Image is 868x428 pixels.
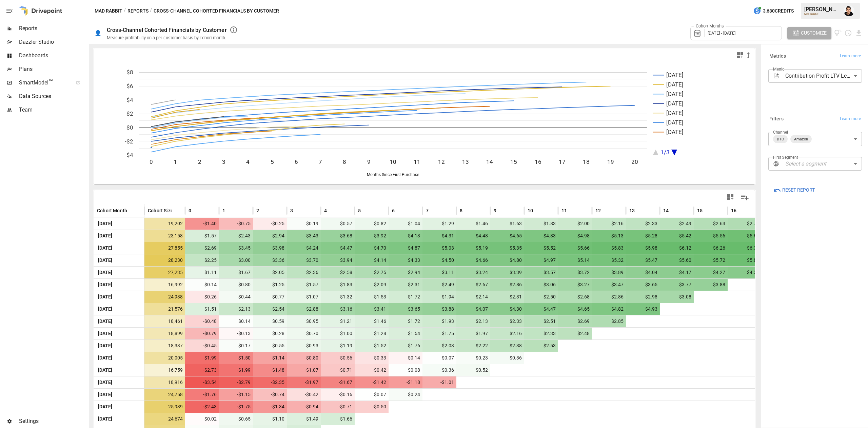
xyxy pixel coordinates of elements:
text: 20 [631,158,638,165]
span: 6 [392,207,395,214]
span: $1.93 [426,315,455,327]
text: $4 [126,97,133,103]
span: -$0.79 [189,328,218,339]
span: $0.95 [290,315,319,327]
span: Reports [19,24,87,33]
span: 23,158 [148,230,184,242]
text: [DATE] [666,72,684,78]
button: Sort [703,206,713,215]
h6: Metrics [769,53,786,60]
h6: Filters [769,115,784,123]
button: Sort [294,206,303,215]
span: 12 [595,207,601,214]
span: 24,938 [148,291,184,303]
div: Contribution Profit LTV Less Blended CAC [785,69,862,83]
span: $1.46 [358,315,387,327]
span: $1.29 [426,218,455,230]
span: -$0.75 [222,218,252,230]
img: Francisco Sanchez [844,5,854,16]
span: $3.68 [324,230,353,242]
span: $4.87 [392,242,421,254]
span: $4.80 [494,254,523,266]
span: $4.83 [528,230,557,242]
span: $4.13 [392,230,421,242]
span: -$0.13 [222,328,252,339]
svg: A chart. [94,62,745,184]
span: $5.19 [460,242,489,254]
span: $4.04 [629,267,658,278]
button: Sort [669,206,679,215]
span: [DATE] [97,218,141,230]
button: Download report [855,29,863,37]
button: Customize [787,27,831,39]
span: $0.19 [290,218,319,230]
text: 3 [222,158,225,165]
text: 13 [462,158,469,165]
span: $1.53 [358,291,387,303]
span: $0.70 [290,328,319,339]
div: / [124,7,126,15]
span: $0.14 [222,315,252,327]
span: [DATE] [97,328,141,339]
span: $4.33 [392,254,421,266]
span: $0.77 [256,291,285,303]
span: ™ [48,78,53,86]
button: View documentation [834,27,842,39]
span: [DATE] - [DATE] [708,31,735,36]
span: 18,899 [148,328,184,339]
span: $2.75 [358,267,387,278]
span: $2.16 [595,218,625,230]
text: 16 [535,158,541,165]
span: $4.97 [528,254,557,266]
span: [DATE] [97,303,141,315]
span: [DATE] [97,291,141,303]
span: Team [19,106,87,114]
div: / [150,7,152,15]
span: $2.13 [460,315,489,327]
span: $2.67 [460,279,489,291]
div: [PERSON_NAME] [804,6,840,13]
span: $2.58 [324,267,353,278]
span: -$0.45 [189,340,218,352]
button: Sort [328,206,337,215]
span: Amazon [791,135,811,143]
text: 2 [198,158,201,165]
span: $2.74 [731,218,760,230]
span: $2.05 [256,267,285,278]
span: $1.25 [256,279,285,291]
span: $2.94 [392,267,421,278]
span: $2.69 [561,315,591,327]
span: $3.24 [460,267,489,278]
button: Sort [497,206,507,215]
span: Cohort Size [148,207,173,214]
span: 1 [222,207,225,214]
button: Sort [361,206,371,215]
span: $1.28 [358,328,387,339]
div: Mad Rabbit [804,13,840,16]
text: $2 [126,110,133,117]
span: $3.45 [222,242,252,254]
span: $5.83 [595,242,625,254]
span: $1.97 [460,328,489,339]
span: $4.48 [460,230,489,242]
text: $6 [126,83,133,90]
text: 0 [150,158,153,165]
span: $2.14 [460,291,489,303]
button: Sort [635,206,645,215]
span: $5.82 [731,254,760,266]
text: 1/3 [660,149,670,156]
button: Reset Report [768,184,820,196]
span: $4.17 [663,267,692,278]
span: $3.11 [426,267,455,278]
span: $5.98 [629,242,658,254]
button: Sort [260,206,269,215]
span: $2.86 [595,291,625,303]
span: $4.07 [460,303,489,315]
text: 10 [390,158,396,165]
span: $6.26 [697,242,726,254]
span: $4.47 [528,303,557,315]
span: 8 [460,207,462,214]
span: $0.82 [358,218,387,230]
button: Sort [192,206,201,215]
span: $3.65 [629,279,658,291]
